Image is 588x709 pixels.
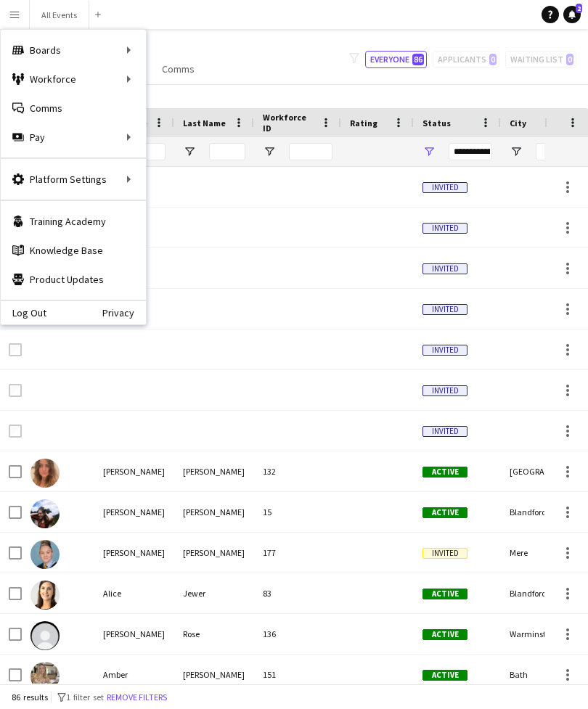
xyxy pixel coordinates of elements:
img: Alice Jewer [30,581,60,610]
div: [PERSON_NAME] [174,655,254,694]
button: Open Filter Menu [263,145,276,158]
div: Workforce [1,65,146,94]
div: 151 [254,655,341,694]
a: Comms [156,60,200,78]
div: Pay [1,123,146,152]
span: Invited [422,182,467,193]
span: Active [422,507,467,518]
div: Alice [94,573,174,613]
div: [GEOGRAPHIC_DATA] [501,451,588,491]
img: Alicia Rose [30,621,60,650]
span: Workforce ID [263,112,315,134]
button: Open Filter Menu [183,145,196,158]
span: Active [422,467,467,478]
div: Jewer [174,573,254,613]
div: Warminster [501,614,588,654]
span: Last Name [183,118,226,128]
div: Platform Settings [1,165,146,194]
button: Everyone86 [365,51,427,68]
div: [PERSON_NAME] [94,533,174,573]
span: Rating [350,118,377,128]
span: Active [422,629,467,640]
div: Boards [1,36,146,65]
input: Row Selection is disabled for this row (unchecked) [9,425,22,438]
span: Invited [422,548,467,559]
a: 2 [563,6,581,23]
div: Mere [501,533,588,573]
div: Bath [501,655,588,694]
div: 132 [254,451,341,491]
div: [PERSON_NAME] [174,451,254,491]
img: Alexandra Hunt [30,499,60,528]
a: Training Academy [1,207,146,236]
div: [PERSON_NAME] [174,533,254,573]
span: 1 filter set [66,692,104,702]
a: Knowledge Base [1,236,146,265]
span: City [510,118,526,128]
img: Alex Campos [30,459,60,488]
input: Row Selection is disabled for this row (unchecked) [9,384,22,397]
button: Open Filter Menu [510,145,523,158]
span: Invited [422,263,467,274]
span: Invited [422,223,467,234]
span: Status [422,118,451,128]
input: City Filter Input [536,143,579,160]
span: Invited [422,426,467,437]
div: [PERSON_NAME] [94,492,174,532]
button: Remove filters [104,689,170,705]
span: Invited [422,304,467,315]
div: 83 [254,573,341,613]
img: Amber O’Connor [30,662,60,691]
span: 2 [576,4,582,13]
input: Row Selection is disabled for this row (unchecked) [9,343,22,356]
input: Workforce ID Filter Input [289,143,332,160]
a: Product Updates [1,265,146,294]
input: Last Name Filter Input [209,143,245,160]
a: Comms [1,94,146,123]
div: [PERSON_NAME] [94,451,174,491]
div: 15 [254,492,341,532]
div: Blandford Forum [501,492,588,532]
span: Active [422,589,467,599]
span: Invited [422,345,467,356]
button: All Events [30,1,89,29]
div: [PERSON_NAME] [94,614,174,654]
span: Invited [422,385,467,396]
div: Rose [174,614,254,654]
span: Active [422,670,467,681]
button: Open Filter Menu [422,145,436,158]
div: 177 [254,533,341,573]
a: Log Out [1,307,46,319]
span: 86 [412,54,424,65]
div: [PERSON_NAME] [174,492,254,532]
input: First Name Filter Input [129,143,166,160]
a: Privacy [102,307,146,319]
div: 136 [254,614,341,654]
div: Amber [94,655,174,694]
span: Comms [162,62,195,75]
div: Blandford Forum [501,573,588,613]
img: Alexis Riddett [30,540,60,569]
